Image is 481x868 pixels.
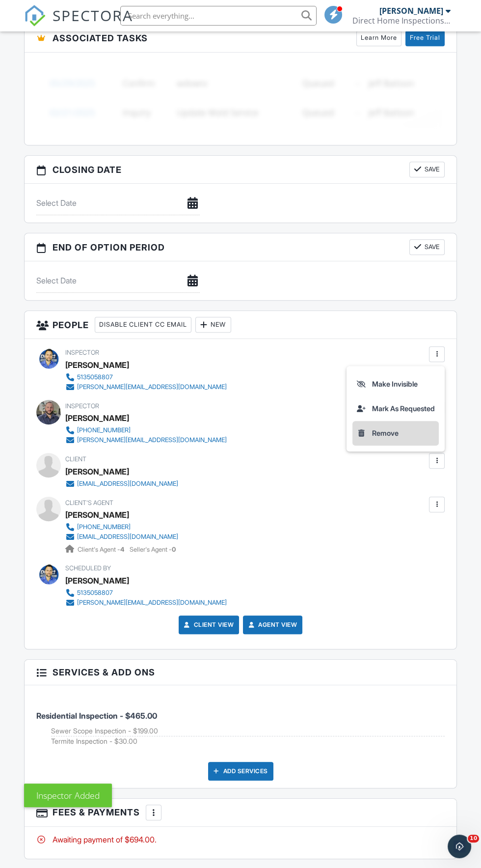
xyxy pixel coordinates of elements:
span: Closing date [53,163,122,176]
span: Inspector [65,349,99,356]
div: [PERSON_NAME] [379,6,443,16]
a: Mark As Requested [352,396,439,421]
div: Add Services [208,762,273,781]
iframe: Intercom live chat [448,835,471,858]
h3: Services & Add ons [25,660,456,685]
li: Service: Residential Inspection [36,693,445,754]
a: [PERSON_NAME] [65,507,129,522]
span: Scheduled By [65,564,111,572]
div: [PERSON_NAME] [65,358,129,372]
div: Awaiting payment of $694.00. [36,834,445,845]
li: Add on: Termite Inspection [51,736,445,746]
div: [PERSON_NAME] [65,573,129,588]
div: 5135058807 [77,373,113,381]
li: Add on: Sewer Scope Inspection [51,726,445,736]
a: [PERSON_NAME][EMAIL_ADDRESS][DOMAIN_NAME] [65,598,227,608]
div: [PERSON_NAME] [65,464,129,479]
div: [PERSON_NAME] [65,411,129,425]
span: Inspector [65,402,99,410]
a: Remove [352,421,439,446]
a: [PERSON_NAME][EMAIL_ADDRESS][DOMAIN_NAME] [65,382,227,392]
a: [EMAIL_ADDRESS][DOMAIN_NAME] [65,479,178,489]
img: blurred-tasks-251b60f19c3f713f9215ee2a18cbf2105fc2d72fcd585247cf5e9ec0c957c1dd.png [36,60,445,136]
span: Client [65,455,86,463]
a: Make Invisible [352,372,439,396]
span: SPECTORA [53,5,133,26]
div: [PHONE_NUMBER] [77,523,131,531]
div: [EMAIL_ADDRESS][DOMAIN_NAME] [77,480,178,488]
span: Client's Agent - [78,546,126,553]
h3: Fees & Payments [25,799,456,827]
input: Select Date [36,191,200,215]
div: [PERSON_NAME][EMAIL_ADDRESS][DOMAIN_NAME] [77,599,227,607]
a: [PHONE_NUMBER] [65,522,178,532]
div: [PERSON_NAME][EMAIL_ADDRESS][DOMAIN_NAME] [77,383,227,391]
button: Save [409,239,445,255]
input: Search everything... [120,6,317,26]
span: Residential Inspection - $465.00 [36,711,157,721]
span: 10 [468,835,479,842]
span: Client's Agent [65,499,113,506]
img: The Best Home Inspection Software - Spectora [24,5,46,27]
strong: 4 [120,546,124,553]
a: [PERSON_NAME][EMAIL_ADDRESS][DOMAIN_NAME] [65,435,227,445]
a: Agent View [246,620,297,630]
button: Save [409,162,445,177]
strong: 0 [172,546,176,553]
span: Seller's Agent - [130,546,176,553]
a: Client View [182,620,234,630]
div: [PHONE_NUMBER] [77,426,131,434]
input: Select Date [36,269,200,293]
a: Free Trial [405,30,445,46]
span: End of Option Period [53,241,165,254]
div: Inspector Added [24,784,112,807]
div: 5135058807 [77,589,113,597]
div: [EMAIL_ADDRESS][DOMAIN_NAME] [77,533,178,541]
a: Learn More [356,30,401,46]
div: [PERSON_NAME][EMAIL_ADDRESS][DOMAIN_NAME] [77,436,227,444]
a: 5135058807 [65,372,227,382]
span: Associated Tasks [53,31,148,45]
a: [EMAIL_ADDRESS][DOMAIN_NAME] [65,532,178,542]
a: [PHONE_NUMBER] [65,425,227,435]
a: 5135058807 [65,588,227,598]
h3: People [25,311,456,339]
div: Direct Home Inspections LLC [352,16,451,26]
div: New [195,317,231,333]
a: SPECTORA [24,13,133,34]
div: Disable Client CC Email [95,317,191,333]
